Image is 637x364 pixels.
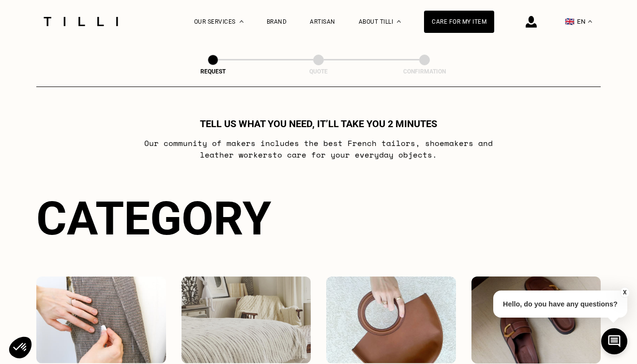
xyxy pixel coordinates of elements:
h1: Tell us what you need, it’ll take you 2 minutes [200,118,437,130]
a: Brand [267,18,287,25]
img: About dropdown menu [397,20,401,23]
div: Category [36,191,601,246]
img: Shoes [471,277,601,364]
img: Dropdown menu [240,20,243,23]
button: X [620,287,630,298]
img: Interior [182,277,311,364]
div: Quote [270,68,367,75]
div: Confirmation [376,68,473,75]
p: Our community of makers includes the best French tailors , shoemakers and leather workers to care... [127,137,511,160]
p: Hello, do you have any questions? [493,291,627,318]
div: Request [165,68,261,75]
img: login icon [526,16,537,28]
span: 🇬🇧 [565,17,575,26]
a: Artisan [310,18,335,25]
img: Accessories [326,277,456,364]
img: menu déroulant [588,20,592,23]
img: Tilli seamstress service logo [40,17,121,26]
a: Care for my item [424,11,494,33]
img: Clothing [36,277,166,364]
